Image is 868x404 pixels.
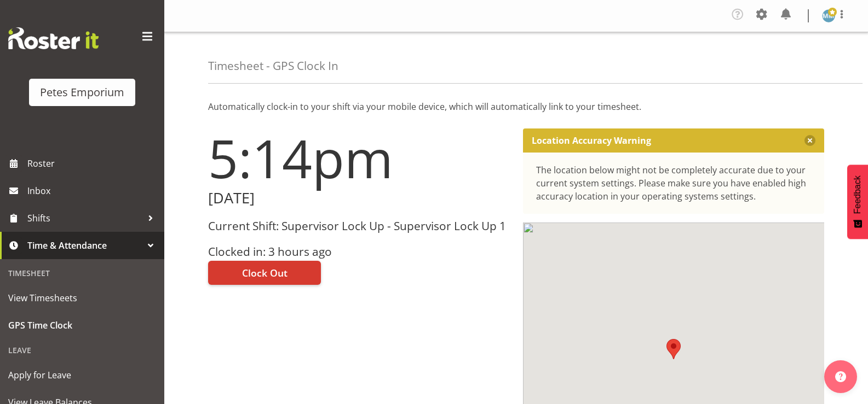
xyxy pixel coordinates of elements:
div: The location below might not be completely accurate due to your current system settings. Please m... [536,163,812,203]
img: help-xxl-2.png [835,371,846,382]
span: Inbox [27,183,159,199]
a: Apply for Leave [3,361,162,389]
h4: Timesheet - GPS Clock In [208,60,338,72]
button: Close message [804,135,815,146]
p: Location Accuracy Warning [532,135,651,146]
span: Time & Attendance [27,237,142,254]
span: Shifts [27,210,142,226]
span: Apply for Leave [8,367,156,383]
span: Feedback [853,175,863,214]
div: Leave [3,339,162,361]
div: Timesheet [3,262,162,284]
span: View Timesheets [8,290,156,306]
button: Clock Out [208,261,321,285]
span: Clock Out [242,266,288,280]
span: Roster [27,155,159,172]
img: mandy-mosley3858.jpg [822,9,835,22]
p: Automatically clock-in to your shift via your mobile device, which will automatically link to you... [208,100,824,113]
h1: 5:14pm [208,128,510,188]
a: View Timesheets [3,284,162,312]
div: Petes Emporium [40,84,124,101]
button: Feedback - Show survey [847,165,868,239]
a: GPS Time Clock [3,312,162,339]
h2: [DATE] [208,190,510,207]
h3: Clocked in: 3 hours ago [208,245,510,258]
img: Rosterit website logo [8,27,99,49]
h3: Current Shift: Supervisor Lock Up - Supervisor Lock Up 1 [208,220,510,232]
span: GPS Time Clock [8,317,156,333]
